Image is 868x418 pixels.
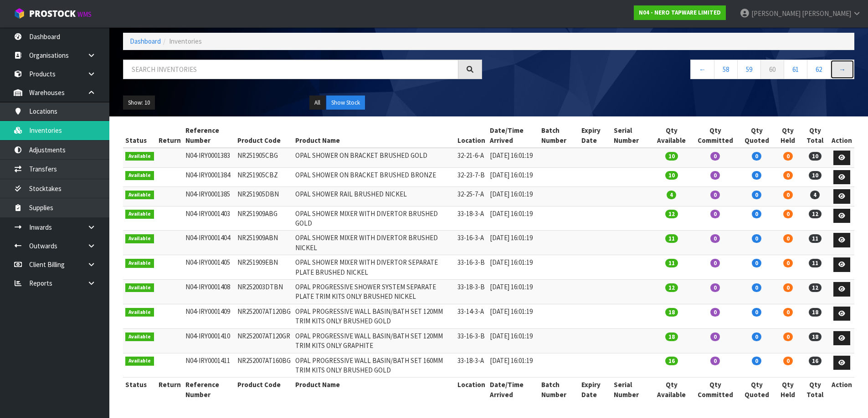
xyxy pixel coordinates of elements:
span: 10 [809,171,822,180]
span: 0 [783,357,793,365]
a: 62 [807,60,831,79]
span: 0 [710,234,720,243]
span: Available [125,210,154,219]
th: Qty Quoted [739,378,775,402]
span: 11 [665,234,678,243]
td: [DATE] 16:01:19 [488,167,539,187]
th: Expiry Date [579,378,611,402]
span: 18 [665,332,678,341]
td: OPAL SHOWER MIXER WITH DIVERTOR SEPARATE PLATE BRUSHED NICKEL [293,255,455,280]
th: Product Code [235,378,293,402]
span: Inventories [169,37,202,45]
span: 0 [752,332,761,341]
td: N04-IRY0001403 [183,206,236,231]
span: 0 [752,171,761,180]
td: N04-IRY0001405 [183,255,236,280]
span: 11 [809,234,822,243]
span: 0 [752,210,761,218]
span: [PERSON_NAME] [751,9,801,18]
th: Return [156,123,183,148]
span: 10 [665,171,678,180]
th: Product Code [235,123,293,148]
td: 32-25-7-A [455,187,488,206]
span: 12 [809,210,822,218]
span: 16 [809,357,822,365]
td: NR252007AT120BG [235,304,293,328]
span: 0 [783,259,793,267]
th: Qty Committed [692,123,739,148]
td: NR252007AT160BG [235,353,293,378]
th: Location [455,123,488,148]
th: Qty Available [652,123,692,148]
span: 0 [783,210,793,218]
td: N04-IRY0001408 [183,280,236,304]
td: [DATE] 16:01:19 [488,187,539,206]
th: Serial Number [611,378,652,402]
button: Show: 10 [123,96,155,110]
td: 33-18-3-B [455,280,488,304]
th: Reference Number [183,378,236,402]
td: OPAL SHOWER ON BRACKET BRUSHED GOLD [293,148,455,167]
span: 0 [710,259,720,267]
span: Available [125,259,154,268]
span: Available [125,357,154,366]
button: Show Stock [326,96,365,110]
span: Available [125,332,154,342]
th: Date/Time Arrived [488,123,539,148]
th: Return [156,378,183,402]
img: cube-alt.png [14,8,25,19]
span: 4 [667,191,676,199]
th: Qty Held [775,123,801,148]
td: NR251905CBZ [235,167,293,187]
small: WMS [77,10,92,19]
td: NR252003DTBN [235,280,293,304]
td: N04-IRY0001411 [183,353,236,378]
span: 0 [710,171,720,180]
span: Available [125,234,154,243]
span: 11 [809,259,822,267]
th: Qty Total [801,378,829,402]
th: Action [829,123,854,148]
td: N04-IRY0001383 [183,148,236,167]
td: OPAL PROGRESSIVE WALL BASIN/BATH SET 120MM TRIM KITS ONLY GRAPHITE [293,328,455,353]
th: Qty Held [775,378,801,402]
th: Qty Committed [692,378,739,402]
th: Batch Number [539,378,579,402]
span: 16 [665,357,678,365]
span: 4 [810,191,820,199]
th: Location [455,378,488,402]
input: Search inventories [123,60,458,79]
td: N04-IRY0001385 [183,187,236,206]
span: 0 [783,308,793,317]
td: NR251909ABG [235,206,293,231]
td: OPAL SHOWER MIXER WITH DIVERTOR BRUSHED GOLD [293,206,455,231]
span: 0 [710,283,720,292]
span: 18 [809,332,822,341]
th: Product Name [293,123,455,148]
td: 33-16-3-A [455,231,488,255]
span: Available [125,308,154,317]
td: OPAL SHOWER RAIL BRUSHED NICKEL [293,187,455,206]
span: 0 [783,234,793,243]
a: Dashboard [130,37,161,45]
td: OPAL PROGRESSIVE WALL BASIN/BATH SET 160MM TRIM KITS ONLY BRUSHED GOLD [293,353,455,378]
td: OPAL SHOWER ON BRACKET BRUSHED BRONZE [293,167,455,187]
span: Available [125,283,154,292]
span: 0 [752,357,761,365]
th: Serial Number [611,123,652,148]
th: Date/Time Arrived [488,378,539,402]
td: 33-16-3-B [455,255,488,280]
span: 0 [783,171,793,180]
a: 58 [714,60,738,79]
th: Batch Number [539,123,579,148]
th: Reference Number [183,123,236,148]
td: NR251905DBN [235,187,293,206]
th: Qty Quoted [739,123,775,148]
span: 0 [710,332,720,341]
td: OPAL SHOWER MIXER WITH DIVERTOR BRUSHED NICKEL [293,231,455,255]
th: Qty Total [801,123,829,148]
span: 0 [752,152,761,161]
span: 0 [710,210,720,218]
td: OPAL PROGRESSIVE SHOWER SYSTEM SEPARATE PLATE TRIM KITS ONLY BRUSHED NICKEL [293,280,455,304]
td: N04-IRY0001409 [183,304,236,328]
